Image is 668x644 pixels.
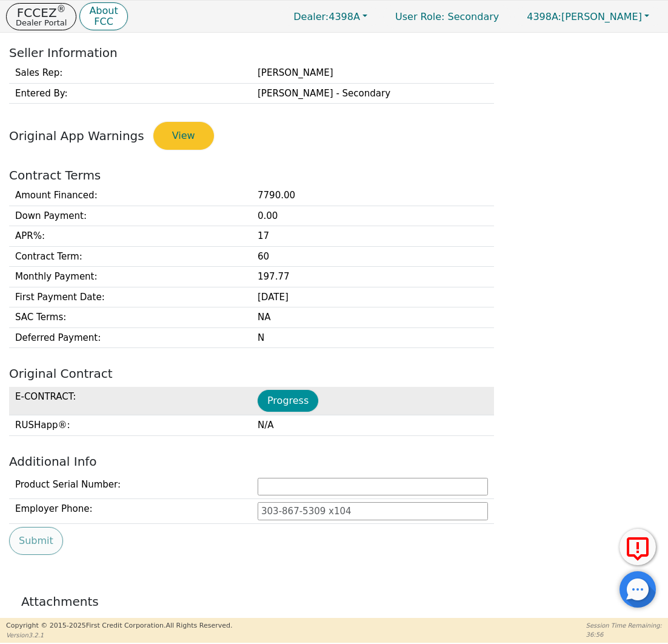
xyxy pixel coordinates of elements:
span: User Role : [395,11,444,22]
p: FCCEZ [16,7,67,19]
td: First Payment Date : [9,287,252,307]
p: Dealer Portal [16,19,67,27]
p: Secondary [383,5,511,29]
td: Sales Rep: [9,63,252,83]
h2: Additional Info [9,454,659,469]
td: Monthly Payment : [9,267,252,287]
td: Employer Phone: [9,499,252,524]
p: FCC [89,17,118,27]
span: 4398A [293,11,360,22]
button: Dealer:4398A [281,7,380,26]
td: Product Serial Number: [9,475,252,499]
button: Progress [258,390,318,412]
h2: Attachments [21,594,647,609]
span: Original App Warnings [9,129,144,143]
td: Deferred Payment : [9,327,252,348]
button: 4398A:[PERSON_NAME] [514,7,662,26]
input: 303-867-5309 x104 [258,502,488,520]
td: 197.77 [252,267,494,287]
td: [DATE] [252,287,494,307]
td: RUSHapp® : [9,415,252,436]
td: 17 [252,226,494,247]
p: Version 3.2.1 [6,631,232,640]
td: 7790.00 [252,186,494,206]
button: FCCEZ®Dealer Portal [6,3,76,30]
span: Dealer: [293,11,329,22]
td: SAC Terms : [9,307,252,328]
td: Contract Term : [9,246,252,267]
td: [PERSON_NAME] - Secondary [252,83,494,104]
td: APR% : [9,226,252,247]
td: [PERSON_NAME] [252,63,494,83]
td: E-CONTRACT : [9,387,252,415]
p: Copyright © 2015- 2025 First Credit Corporation. [6,621,232,631]
td: NA [252,307,494,328]
button: AboutFCC [79,2,127,31]
span: [PERSON_NAME] [527,11,642,22]
td: 60 [252,246,494,267]
td: Entered By: [9,83,252,104]
td: N/A [252,415,494,436]
td: 0.00 [252,206,494,226]
span: 4398A: [527,11,561,22]
td: Amount Financed : [9,186,252,206]
sup: ® [57,4,66,15]
h2: Contract Terms [9,168,659,183]
p: 36:56 [586,630,662,639]
button: Report Error to FCC [620,529,656,565]
p: About [89,6,118,16]
td: Down Payment : [9,206,252,226]
h2: Seller Information [9,45,659,60]
button: View [153,122,214,150]
a: User Role: Secondary [383,5,511,29]
h2: Original Contract [9,366,659,381]
p: Session Time Remaining: [586,621,662,630]
td: N [252,327,494,348]
span: All Rights Reserved. [165,622,232,629]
